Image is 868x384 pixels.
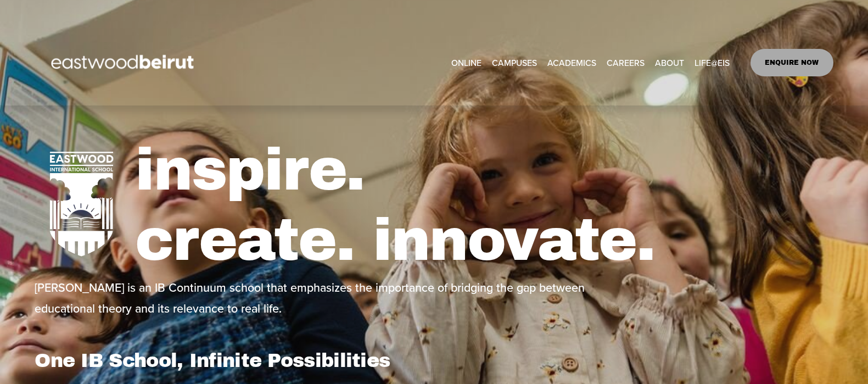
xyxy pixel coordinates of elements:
a: ENQUIRE NOW [751,49,833,76]
a: ONLINE [451,54,481,71]
a: folder dropdown [547,54,596,71]
span: ACADEMICS [547,55,596,70]
a: folder dropdown [655,54,684,71]
span: LIFE@EIS [695,55,730,70]
p: [PERSON_NAME] is an IB Continuum school that emphasizes the importance of bridging the gap betwee... [35,277,598,319]
img: EastwoodIS Global Site [35,35,214,91]
span: CAMPUSES [492,55,537,70]
span: ABOUT [655,55,684,70]
a: CAREERS [607,54,645,71]
h1: One IB School, Infinite Possibilities [35,349,431,372]
a: folder dropdown [492,54,537,71]
h1: inspire. create. innovate. [135,135,833,275]
a: folder dropdown [695,54,730,71]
